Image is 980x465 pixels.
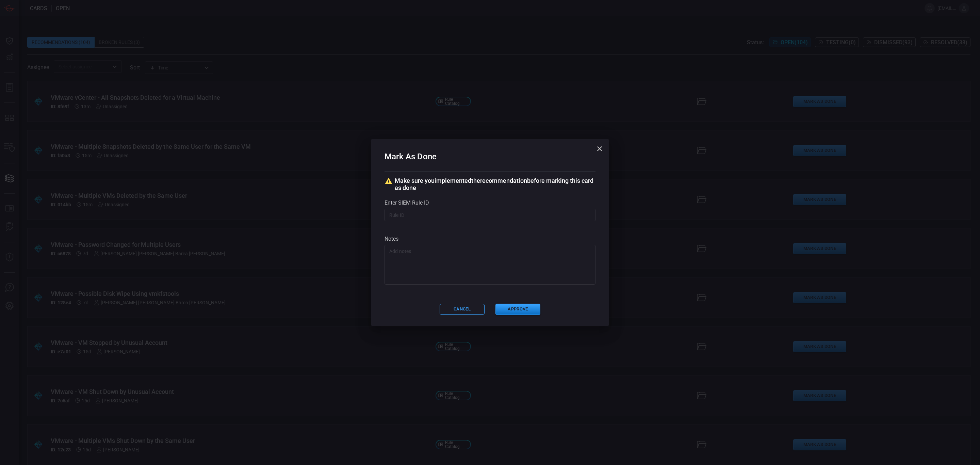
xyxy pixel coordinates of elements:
div: Enter SIEM rule ID [385,199,595,206]
input: Rule ID [385,209,595,221]
div: Notes [385,236,595,242]
h2: Mark As Done [385,150,595,172]
button: Cancel [440,304,485,315]
button: Approve [495,304,540,315]
div: Make sure you implemented the recommendation before marking this card as done [385,177,595,191]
